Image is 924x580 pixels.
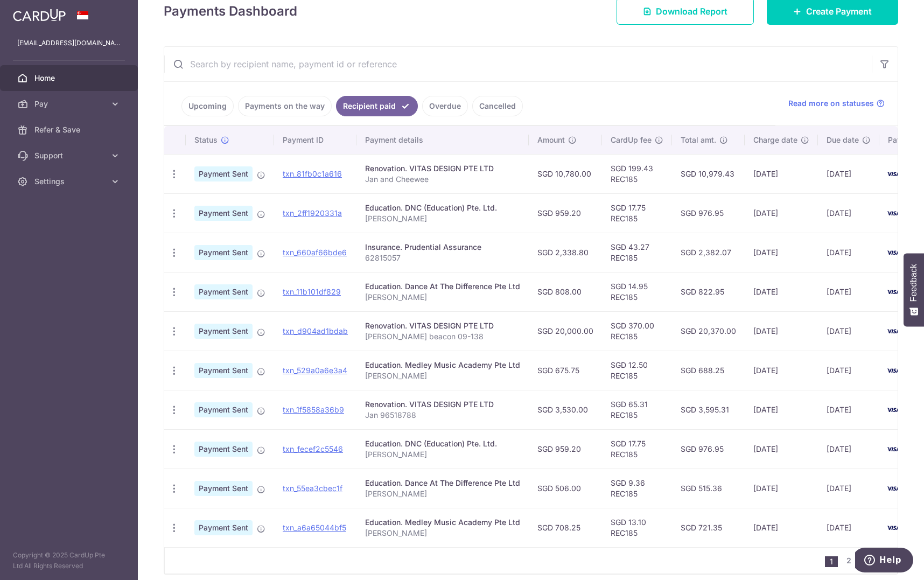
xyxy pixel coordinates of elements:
td: SGD 199.43 REC185 [602,154,672,193]
img: Bank Card [883,285,904,298]
p: [PERSON_NAME] [365,488,520,499]
img: Bank Card [883,482,904,495]
td: [DATE] [745,154,818,193]
td: SGD 959.20 [529,193,602,233]
td: SGD 822.95 [672,272,745,311]
a: Recipient paid [336,96,418,116]
th: Payment details [356,126,529,154]
td: SGD 976.95 [672,193,745,233]
td: SGD 808.00 [529,272,602,311]
td: SGD 20,370.00 [672,311,745,351]
img: Bank Card [883,403,904,416]
p: [PERSON_NAME] [365,449,520,460]
td: SGD 65.31 REC185 [602,390,672,429]
span: Payment Sent [194,245,253,260]
iframe: Opens a widget where you can find more information [855,548,913,575]
td: SGD 515.36 [672,469,745,508]
span: Payment Sent [194,166,253,181]
li: 1 [825,556,838,567]
td: [DATE] [818,233,879,272]
div: Education. Medley Music Academy Pte Ltd [365,360,520,371]
div: Education. Dance At The Difference Pte Ltd [365,478,520,488]
a: Cancelled [472,96,523,116]
div: Insurance. Prudential Assurance [365,242,520,253]
td: SGD 708.25 [529,508,602,547]
span: Download Report [656,5,727,18]
td: [DATE] [745,351,818,390]
p: [PERSON_NAME] [365,292,520,303]
td: SGD 14.95 REC185 [602,272,672,311]
img: Bank Card [883,325,904,338]
a: Overdue [422,96,468,116]
img: Bank Card [883,167,904,180]
span: Create Payment [806,5,872,18]
div: Renovation. VITAS DESIGN PTE LTD [365,399,520,410]
a: txn_81fb0c1a616 [283,169,342,178]
p: [PERSON_NAME] [365,213,520,224]
td: [DATE] [818,311,879,351]
td: [DATE] [818,390,879,429]
a: txn_2ff1920331a [283,208,342,218]
td: [DATE] [745,193,818,233]
span: Payment Sent [194,363,253,378]
td: [DATE] [818,508,879,547]
img: Bank Card [883,443,904,456]
td: [DATE] [745,469,818,508]
td: SGD 506.00 [529,469,602,508]
img: Bank Card [883,364,904,377]
a: txn_529a0a6e3a4 [283,366,347,375]
span: Payment Sent [194,206,253,221]
td: SGD 675.75 [529,351,602,390]
span: CardUp fee [611,135,652,145]
p: Jan 96518788 [365,410,520,421]
td: SGD 43.27 REC185 [602,233,672,272]
p: [PERSON_NAME] beacon 09-138 [365,331,520,342]
td: SGD 10,979.43 [672,154,745,193]
th: Payment ID [274,126,356,154]
a: Read more on statuses [788,98,885,109]
span: Feedback [909,264,919,302]
span: Refer & Save [34,124,106,135]
td: [DATE] [745,272,818,311]
td: SGD 370.00 REC185 [602,311,672,351]
span: Settings [34,176,106,187]
img: CardUp [13,9,66,22]
td: SGD 17.75 REC185 [602,193,672,233]
td: SGD 959.20 [529,429,602,469]
div: Renovation. VITAS DESIGN PTE LTD [365,163,520,174]
td: [DATE] [745,390,818,429]
span: Payment Sent [194,442,253,457]
a: txn_a6a65044bf5 [283,523,346,532]
td: [DATE] [818,469,879,508]
td: SGD 3,530.00 [529,390,602,429]
td: SGD 2,338.80 [529,233,602,272]
p: [EMAIL_ADDRESS][DOMAIN_NAME] [17,38,121,48]
a: Upcoming [181,96,234,116]
p: Jan and Cheewee [365,174,520,185]
a: 2 [842,554,855,567]
span: Payment Sent [194,481,253,496]
td: SGD 688.25 [672,351,745,390]
td: SGD 10,780.00 [529,154,602,193]
img: Bank Card [883,207,904,220]
td: [DATE] [818,154,879,193]
span: Charge date [753,135,797,145]
a: txn_11b101df829 [283,287,341,296]
td: [DATE] [818,429,879,469]
p: 62815057 [365,253,520,263]
span: Payment Sent [194,520,253,535]
td: [DATE] [745,508,818,547]
td: SGD 976.95 [672,429,745,469]
button: Feedback - Show survey [904,253,924,326]
td: SGD 2,382.07 [672,233,745,272]
a: Payments on the way [238,96,332,116]
span: Status [194,135,218,145]
p: [PERSON_NAME] [365,528,520,539]
p: [PERSON_NAME] [365,371,520,381]
nav: pager [825,548,897,574]
td: SGD 17.75 REC185 [602,429,672,469]
td: [DATE] [745,429,818,469]
td: [DATE] [818,272,879,311]
span: Read more on statuses [788,98,874,109]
